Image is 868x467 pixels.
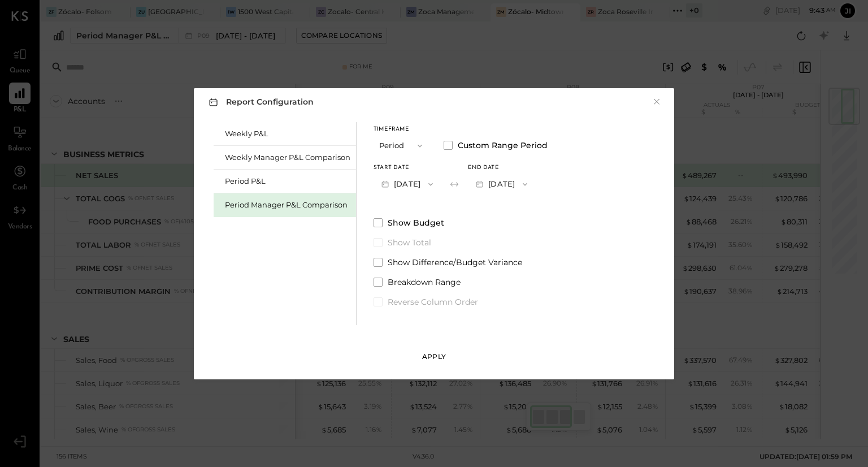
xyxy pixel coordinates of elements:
span: Show Budget [388,217,444,228]
div: Weekly P&L [225,128,350,139]
button: Period [374,135,430,156]
span: Show Total [388,237,431,248]
button: [DATE] [374,174,441,194]
button: Apply [406,348,462,366]
div: Start Date [374,165,441,171]
div: Apply [422,352,446,361]
span: Reverse Column Order [388,296,478,308]
button: [DATE] [468,174,535,194]
span: Show Difference/Budget Variance [388,257,522,268]
div: Weekly Manager P&L Comparison [225,152,350,163]
button: × [652,96,662,107]
h3: Report Configuration [206,95,314,109]
div: End date [468,165,535,171]
div: Period Manager P&L Comparison [225,200,350,210]
div: Period P&L [225,176,350,187]
span: Breakdown Range [388,276,461,288]
span: Custom Range Period [458,140,548,151]
div: Timeframe [374,127,430,132]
